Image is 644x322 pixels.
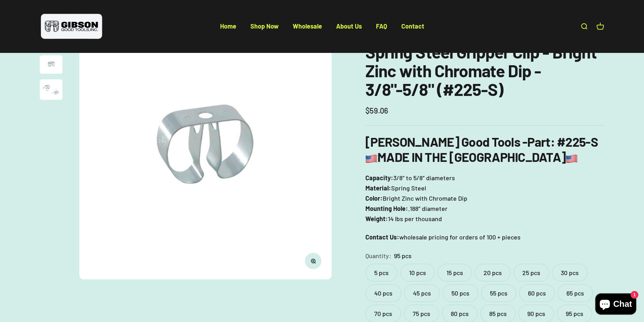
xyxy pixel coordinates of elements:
strong: Color: [365,194,383,202]
a: FAQ [376,22,387,30]
img: close up of a spring steel gripper clip, tool clip, durable, secure holding, Excellent corrosion ... [40,79,62,100]
a: Shop Now [250,22,279,30]
a: About Us [336,22,362,30]
strong: Material: [365,184,391,192]
b: [PERSON_NAME] Good Tools - [365,134,550,149]
sale-price: $59.06 [365,104,388,117]
a: Wholesale [293,22,322,30]
strong: Mounting Hole: [365,205,408,212]
legend: Quantity: [365,251,391,261]
inbox-online-store-chat: Shopify online store chat [593,293,638,316]
a: Contact [401,22,424,30]
img: Spring Steel Gripper Clip - Bright Zinc with Chromate Dip - 3/8"-5/8" (#225-S) [79,27,332,279]
button: Go to item 3 [40,79,62,102]
p: wholesale pricing for orders of 100 + pieces [365,232,604,242]
p: 3/8″ to 5/8″ diameters Spring Steel Bright Zinc with Chromate Dip .188″ diameter 14 lbs per thousand [365,173,604,224]
strong: Capacity: [365,174,393,182]
span: Part [527,134,550,149]
button: Go to item 2 [40,55,62,76]
a: Home [220,22,236,30]
h1: Spring Steel Gripper Clip - Bright Zinc with Chromate Dip - 3/8"-5/8" (#225-S) [365,43,604,98]
strong: : #225-S [551,134,598,149]
img: close up of a spring steel gripper clip, tool clip, durable, secure holding, Excellent corrosion ... [40,55,62,74]
strong: Weight: [365,215,388,223]
strong: Contact Us: [365,233,399,241]
b: MADE IN THE [GEOGRAPHIC_DATA] [365,149,578,164]
variant-option-value: 95 pcs [394,251,412,261]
